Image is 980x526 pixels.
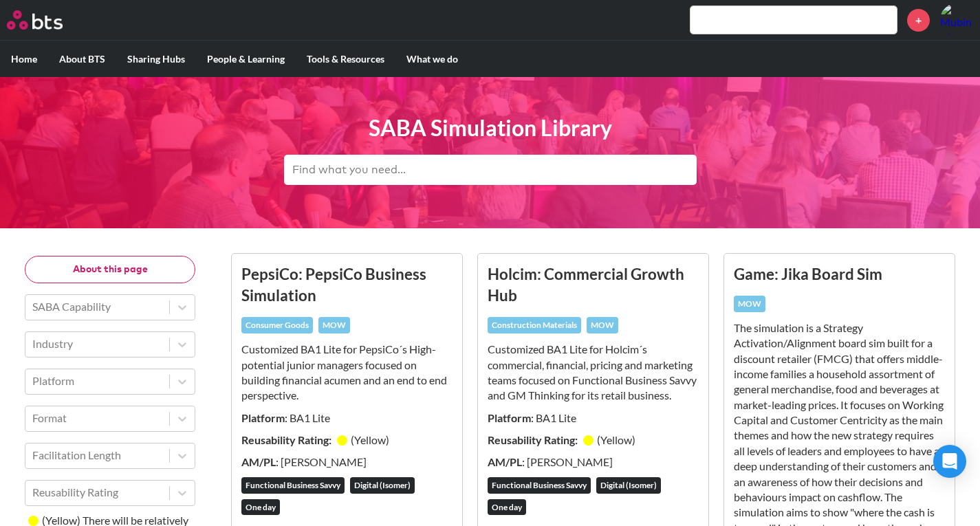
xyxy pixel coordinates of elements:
div: Functional Business Savvy [488,477,591,494]
p: : BA1 Lite [241,410,453,426]
label: Tools & Resources [296,41,395,77]
img: BTS Logo [7,10,63,30]
p: : BA1 Lite [488,410,699,426]
h3: Game: Jika Board Sim [734,263,945,285]
small: ( Yellow ) [597,433,635,446]
div: One day [241,499,280,516]
div: Open Intercom Messenger [933,445,966,478]
strong: Platform [488,411,531,424]
div: Construction Materials [488,317,581,333]
label: About BTS [48,41,116,77]
div: Digital (Isomer) [596,477,661,494]
div: Digital (Isomer) [350,477,415,494]
a: Go home [7,10,88,30]
a: + [907,9,930,32]
h1: SABA Simulation Library [284,113,697,144]
strong: Platform [241,411,285,424]
strong: Reusability Rating: [241,433,334,446]
strong: AM/PL [241,455,276,468]
strong: AM/PL [488,455,522,468]
p: : [PERSON_NAME] [241,454,453,470]
div: Functional Business Savvy [241,477,345,494]
div: MOW [318,317,350,333]
div: Consumer Goods [241,317,313,333]
div: MOW [587,317,618,333]
div: One day [488,499,526,516]
small: ( Yellow ) [351,433,389,446]
h3: PepsiCo: PepsiCo Business Simulation [241,263,453,307]
label: Sharing Hubs [116,41,196,77]
label: People & Learning [196,41,296,77]
input: Find what you need... [284,155,697,185]
div: MOW [734,296,765,312]
a: Profile [940,3,973,36]
strong: Reusability Rating: [488,433,580,446]
p: Customized BA1 Lite for PepsiCo´s High-potential junior managers focused on building financial ac... [241,342,453,404]
img: Mubin Al Rashid [940,3,973,36]
p: : [PERSON_NAME] [488,454,699,470]
label: What we do [395,41,469,77]
p: Customized BA1 Lite for Holcim´s commercial, financial, pricing and marketing teams ​focused on F... [488,342,699,404]
button: About this page [25,256,195,283]
h3: Holcim: Commercial Growth Hub [488,263,699,307]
